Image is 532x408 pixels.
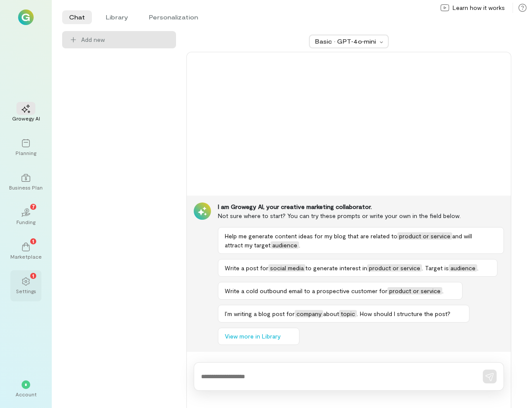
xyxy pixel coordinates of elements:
[305,264,367,272] span: to generate interest in
[422,264,449,272] span: . Target is
[323,310,339,317] span: about
[16,288,36,294] div: Settings
[271,241,299,249] span: audience
[10,201,41,232] a: Funding
[10,98,41,129] a: Growegy AI
[315,37,377,46] div: Basic · GPT‑4o‑mini
[218,227,504,254] button: Help me generate content ideas for my blog that are related toproduct or serviceand will attract ...
[10,373,41,405] div: *Account
[218,328,299,345] button: View more in Library
[32,202,35,210] span: 7
[225,332,280,341] span: View more in Library
[225,264,268,272] span: Write a post for
[218,259,497,277] button: Write a post forsocial mediato generate interest inproduct or service. Target isaudience.
[10,167,41,198] a: Business Plan
[218,282,463,300] button: Write a cold outbound email to a prospective customer forproduct or service.
[32,237,34,245] span: 1
[397,232,452,240] span: product or service
[16,391,37,398] div: Account
[12,115,40,122] div: Growegy AI
[62,10,92,24] li: Chat
[225,287,387,294] span: Write a cold outbound email to a prospective customer for
[442,287,444,294] span: .
[357,310,450,317] span: . How should I structure the post?
[218,202,504,211] div: I am Growegy AI, your creative marketing collaborator.
[268,264,305,272] span: social media
[99,10,135,24] li: Library
[449,264,477,272] span: audience
[387,287,442,294] span: product or service
[32,272,34,279] span: 1
[16,218,35,225] div: Funding
[10,270,41,301] a: Settings
[367,264,422,272] span: product or service
[225,310,295,317] span: I’m writing a blog post for
[10,236,41,267] a: Marketplace
[10,253,42,260] div: Marketplace
[81,35,169,44] span: Add new
[142,10,205,24] li: Personalization
[10,132,41,163] a: Planning
[299,241,300,249] span: .
[339,310,357,317] span: topic
[295,310,323,317] span: company
[9,184,43,191] div: Business Plan
[16,149,36,156] div: Planning
[225,232,397,240] span: Help me generate content ideas for my blog that are related to
[218,305,469,323] button: I’m writing a blog post forcompanyabouttopic. How should I structure the post?
[218,211,504,220] div: Not sure where to start? You can try these prompts or write your own in the field below.
[453,3,505,12] span: Learn how it works
[477,264,478,272] span: .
